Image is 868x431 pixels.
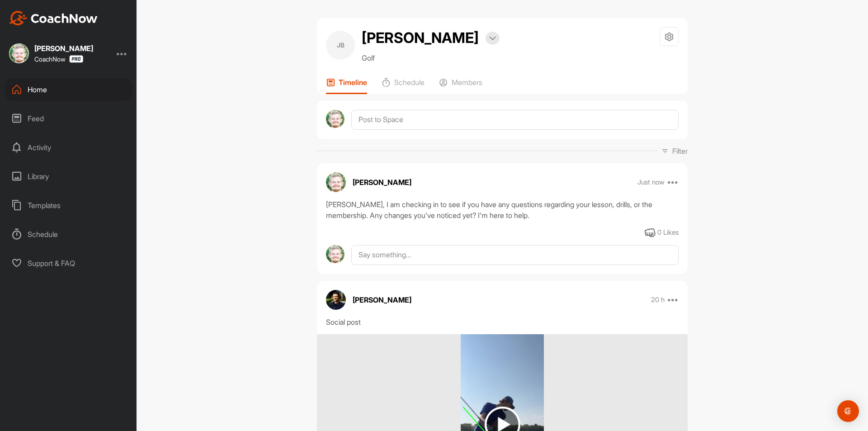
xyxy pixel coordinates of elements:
div: Open Intercom Messenger [837,400,859,422]
p: Members [452,78,482,87]
img: avatar [326,172,346,192]
p: Filter [672,146,688,156]
div: Activity [5,136,132,159]
div: Templates [5,194,132,217]
div: Library [5,165,132,188]
div: 0 Likes [657,227,679,238]
img: square_52163fcad1567382852b888f39f9da3c.jpg [9,43,29,63]
p: Schedule [394,78,425,87]
div: [PERSON_NAME] [34,45,93,52]
div: CoachNow [34,55,83,63]
p: Golf [362,52,500,63]
img: avatar [326,245,344,264]
img: CoachNow [9,11,98,25]
div: JB [326,31,355,60]
div: Support & FAQ [5,252,132,275]
img: arrow-down [489,36,496,41]
div: Home [5,78,132,101]
p: [PERSON_NAME] [353,294,411,305]
p: Just now [637,178,665,187]
div: Schedule [5,223,132,246]
p: Timeline [339,78,367,87]
div: Social post [326,317,679,327]
div: Feed [5,107,132,130]
img: avatar [326,110,344,128]
p: [PERSON_NAME] [353,177,411,188]
p: 20 h [651,295,665,304]
div: [PERSON_NAME], I am checking in to see if you have any questions regarding your lesson, drills, o... [326,199,679,221]
img: avatar [326,290,346,310]
img: CoachNow Pro [69,55,83,63]
h2: [PERSON_NAME] [362,27,479,49]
